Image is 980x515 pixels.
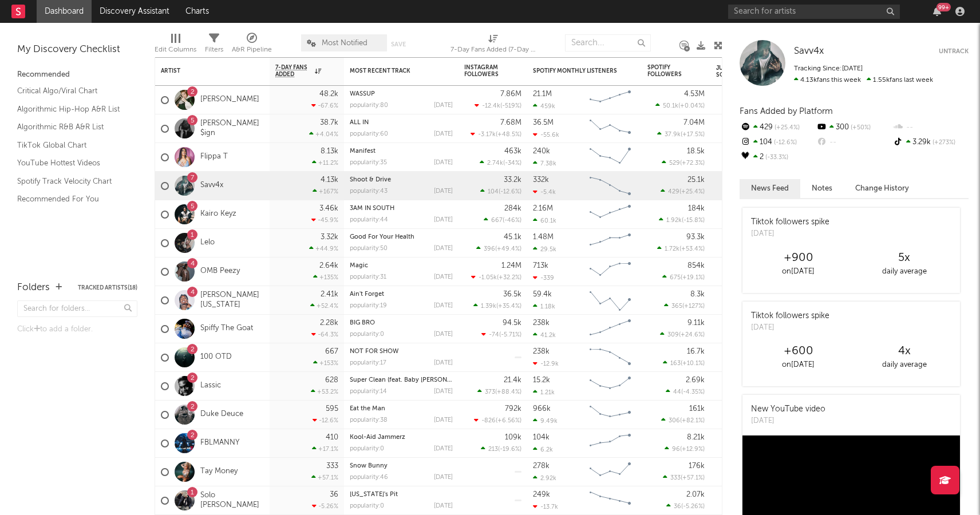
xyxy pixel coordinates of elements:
div: ALL IN [350,120,453,126]
a: WASSUP [350,91,375,97]
div: 41.2k [533,331,556,339]
div: 1.18k [533,303,555,310]
div: +17.1 % [312,445,338,453]
span: -12.4k [482,103,500,109]
div: +4.04 % [309,130,338,138]
div: Tiktok followers spike [751,310,829,322]
svg: Chart title [584,143,636,172]
div: ( ) [481,331,521,338]
div: 713k [533,262,548,270]
div: ( ) [471,130,521,138]
span: 213 [488,446,498,453]
svg: Chart title [584,200,636,229]
div: 2.16M [533,205,553,212]
div: +167 % [313,188,338,195]
div: 628 [325,377,338,384]
div: 29.5k [533,245,556,253]
div: Eat the Man [350,406,453,412]
button: 99+ [933,7,941,16]
div: 94.5k [503,319,521,327]
div: 429 [740,120,816,135]
span: Savv4x [794,46,824,56]
div: 8.13k [321,148,338,155]
div: 4.53M [684,90,705,98]
div: Artist [161,68,247,74]
span: Tracking Since: [DATE] [794,65,863,72]
div: -12.9k [533,360,559,367]
div: ( ) [480,159,521,167]
div: 966k [533,405,551,413]
a: BIG BRO [350,320,375,326]
div: [DATE] [434,245,453,252]
div: [DATE] [434,303,453,309]
div: 2.28k [320,319,338,327]
div: ( ) [661,417,705,424]
button: Change History [844,179,920,198]
button: Untrack [939,46,969,57]
div: Filters [205,29,223,62]
a: Kairo Keyz [200,209,236,219]
div: ( ) [662,274,705,281]
div: 9.49k [533,417,558,425]
div: 18.5k [687,148,705,155]
div: 595 [326,405,338,413]
div: daily average [851,265,957,279]
div: WASSUP [350,91,453,97]
div: 7.04M [683,119,705,126]
div: +53.2 % [311,388,338,395]
span: +0.04 % [680,103,703,109]
div: popularity: 35 [350,160,387,166]
div: ( ) [657,130,705,138]
span: -33.3 % [764,154,788,161]
div: [DATE] [751,415,825,427]
div: ( ) [661,188,705,195]
a: Snow Bunny [350,463,388,469]
input: Search for artists [728,5,900,19]
span: -4.35 % [683,389,703,395]
div: ( ) [664,302,705,310]
div: 15.2k [533,377,550,384]
div: Recommended [17,68,137,82]
span: 37.9k [665,132,681,138]
a: NOT FOR SHOW [350,348,398,355]
div: 238k [533,348,550,355]
div: 45.1k [504,233,521,241]
div: 300 [816,120,892,135]
div: -45.9 % [311,216,338,224]
a: OMB Peezy [200,267,240,276]
svg: Chart title [584,315,636,343]
div: 240k [533,148,550,155]
a: Good For Your Health [350,234,414,240]
span: +273 % [931,140,955,146]
div: +600 [745,344,851,358]
div: Ain't Forget [350,291,453,298]
div: popularity: 80 [350,102,388,109]
div: ( ) [663,359,705,367]
button: Tracked Artists(18) [78,285,137,291]
span: -46 % [504,217,520,224]
a: Lelo [200,238,215,248]
div: Spotify Followers [647,64,687,78]
span: 50.1k [663,103,678,109]
div: 16.7k [687,348,705,355]
a: Magic [350,263,368,269]
div: 854k [687,262,705,270]
div: 48.2k [319,90,338,98]
div: 332k [533,176,549,184]
svg: Chart title [584,286,636,315]
span: +53.4 % [681,246,703,252]
span: 309 [667,332,679,338]
div: -5.4k [533,188,556,196]
div: 7.68M [500,119,521,126]
span: 675 [670,275,681,281]
div: 1.24M [501,262,521,270]
div: ( ) [474,417,521,424]
div: 109k [505,434,521,441]
div: A&R Pipeline [232,43,272,57]
div: ( ) [484,216,521,224]
span: 429 [668,189,679,195]
div: 3AM IN SOUTH [350,205,453,212]
span: 529 [669,160,680,167]
span: +48.5 % [497,132,520,138]
div: Kool-Aid Jammerz [350,434,453,441]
